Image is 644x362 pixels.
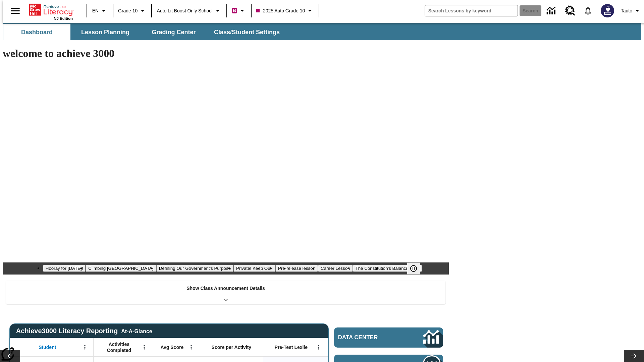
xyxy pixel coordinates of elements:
[121,327,152,335] div: At-A-Glance
[543,2,561,20] a: Data Center
[618,5,644,17] button: Profile/Settings
[139,342,149,352] button: Open Menu
[256,7,305,14] span: 2025 Auto Grade 10
[16,327,152,335] span: Achieve3000 Literacy Reporting
[118,7,138,14] span: Grade 10
[233,265,275,272] button: Slide 4 Private! Keep Out!
[254,5,317,17] button: Class: 2025 Auto Grade 10, Select your class
[3,24,70,40] button: Dashboard
[624,350,644,362] button: Lesson carousel, Next
[275,265,318,272] button: Slide 5 Pre-release lesson
[186,285,265,292] p: Show Class Announcement Details
[29,3,73,16] a: Home
[597,2,618,19] button: Select a new avatar
[338,334,401,341] span: Data Center
[229,5,249,17] button: Boost Class color is violet red. Change class color
[353,265,422,272] button: Slide 7 The Constitution's Balancing Act
[152,28,196,36] span: Grading Center
[140,24,207,40] button: Grading Center
[5,1,25,21] button: Open side menu
[579,2,597,19] a: Notifications
[6,281,445,304] div: Show Class Announcement Details
[72,24,139,40] button: Lesson Planning
[80,342,90,352] button: Open Menu
[89,5,111,17] button: Language: EN, Select a language
[39,344,56,350] span: Student
[3,24,286,40] div: SubNavbar
[29,2,73,20] div: Home
[54,16,73,20] span: NJ Edition
[425,5,518,16] input: search field
[3,47,449,60] h1: welcome to achieve 3000
[233,6,236,15] span: B
[3,23,641,40] div: SubNavbar
[92,7,99,14] span: EN
[407,262,420,275] button: Pause
[334,327,443,348] a: Data Center
[601,4,614,17] img: Avatar
[43,265,86,272] button: Slide 1 Hooray for Constitution Day!
[160,344,183,350] span: Avg Score
[561,2,579,20] a: Resource Center, Will open in new tab
[407,262,427,275] div: Pause
[154,5,224,17] button: School: Auto Lit Boost only School, Select your school
[97,341,141,353] span: Activities Completed
[275,344,308,350] span: Pre-Test Lexile
[214,28,280,36] span: Class/Student Settings
[212,344,252,350] span: Score per Activity
[156,265,233,272] button: Slide 3 Defining Our Government's Purpose
[115,5,149,17] button: Grade: Grade 10, Select a grade
[81,28,129,36] span: Lesson Planning
[86,265,156,272] button: Slide 2 Climbing Mount Tai
[318,265,353,272] button: Slide 6 Career Lesson
[21,28,53,36] span: Dashboard
[209,24,285,40] button: Class/Student Settings
[621,7,632,14] span: Tauto
[186,342,196,352] button: Open Menu
[314,342,324,352] button: Open Menu
[157,7,213,14] span: Auto Lit Boost only School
